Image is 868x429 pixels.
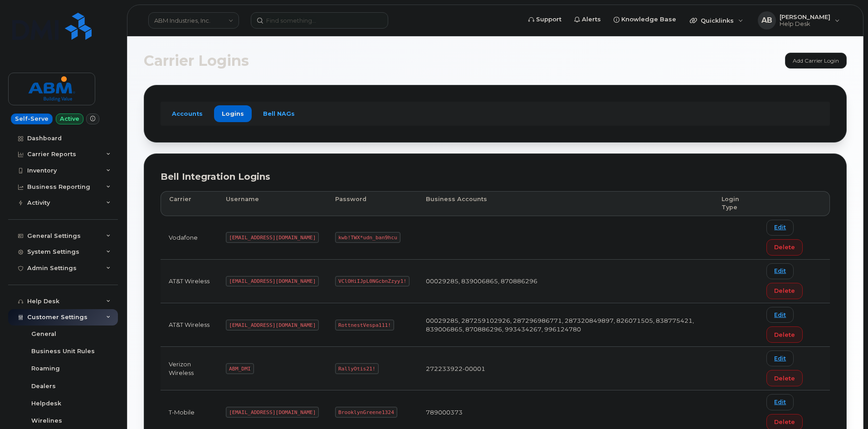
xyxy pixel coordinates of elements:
[774,374,795,383] span: Delete
[226,320,319,330] code: [EMAIL_ADDRESS][DOMAIN_NAME]
[774,330,795,339] span: Delete
[774,286,795,295] span: Delete
[766,220,794,236] a: Edit
[226,363,254,374] code: ABM_DMI
[766,370,803,386] button: Delete
[766,239,803,256] button: Delete
[335,232,400,243] code: kwb!TWX*udn_ban9hcu
[418,303,713,347] td: 00029285, 287259102926, 287296986771, 287320849897, 826071505, 838775421, 839006865, 870886296, 9...
[766,394,794,410] a: Edit
[226,276,319,287] code: [EMAIL_ADDRESS][DOMAIN_NAME]
[161,216,218,260] td: Vodafone
[226,232,319,243] code: [EMAIL_ADDRESS][DOMAIN_NAME]
[774,418,795,426] span: Delete
[161,170,830,183] div: Bell Integration Logins
[335,320,394,330] code: RottnestVespa111!
[713,191,758,216] th: Login Type
[161,191,218,216] th: Carrier
[766,307,794,323] a: Edit
[161,347,218,390] td: Verizon Wireless
[214,105,252,122] a: Logins
[335,276,410,287] code: VClOHiIJpL0NGcbnZzyy1!
[335,407,397,418] code: BrooklynGreene1324
[785,53,847,69] a: Add Carrier Login
[774,243,795,251] span: Delete
[226,407,319,418] code: [EMAIL_ADDRESS][DOMAIN_NAME]
[766,263,794,279] a: Edit
[161,303,218,347] td: AT&T Wireless
[144,54,249,68] span: Carrier Logins
[766,350,794,366] a: Edit
[327,191,418,216] th: Password
[418,347,713,390] td: 272233922-00001
[161,260,218,303] td: AT&T Wireless
[766,326,803,343] button: Delete
[218,191,327,216] th: Username
[255,105,302,122] a: Bell NAGs
[418,260,713,303] td: 00029285, 839006865, 870886296
[164,105,210,122] a: Accounts
[766,283,803,299] button: Delete
[418,191,713,216] th: Business Accounts
[335,363,378,374] code: RallyOtis21!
